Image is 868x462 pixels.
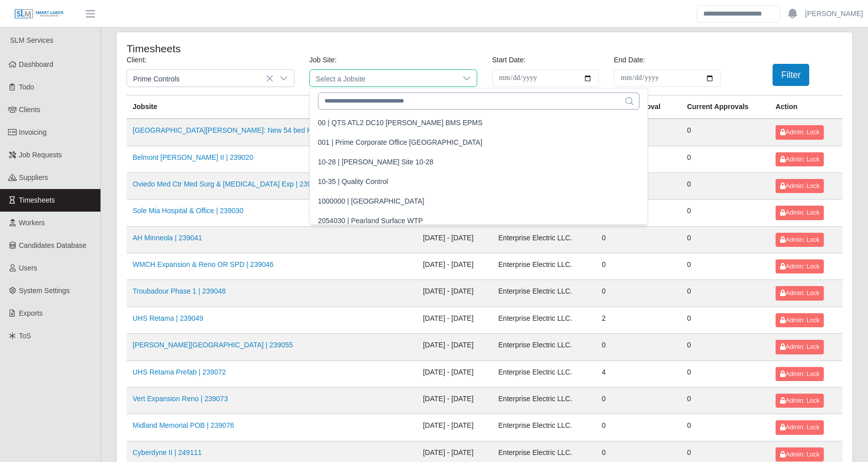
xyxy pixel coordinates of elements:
td: 0 [681,119,770,146]
td: 0 [596,414,681,441]
button: Admin: Lock [776,286,824,300]
span: Prime Controls [127,70,274,86]
button: Admin: Lock [776,206,824,220]
span: Admin: Lock [780,290,819,297]
a: Sole Mia Hospital & Office | 239030 [133,207,244,215]
td: Enterprise Electric LLC. [492,360,596,387]
label: Client: [127,55,147,65]
span: Clients [19,106,41,114]
li: Pearland Surface WTP [312,212,645,230]
span: Admin: Lock [780,451,819,458]
td: Enterprise Electric LLC. [492,253,596,280]
span: Invoicing [19,128,47,136]
td: 0 [596,387,681,414]
span: Job Requests [19,151,62,159]
td: Enterprise Electric LLC. [492,387,596,414]
td: 0 [596,253,681,280]
span: Suppliers [19,173,48,181]
a: [PERSON_NAME][GEOGRAPHIC_DATA] | 239055 [133,341,293,349]
a: Belmont [PERSON_NAME] II | 239020 [133,153,253,161]
button: Admin: Lock [776,233,824,247]
td: 0 [681,253,770,280]
a: [PERSON_NAME] [805,9,863,19]
span: SLM Services [10,36,53,44]
label: Start Date: [492,55,526,65]
span: Timesheets [19,196,55,204]
td: [DATE] - [DATE] [417,307,492,333]
a: WMCH Expansion & Reno OR SPD | 239046 [133,260,274,268]
div: 00 | QTS ATL2 DC10 [PERSON_NAME] BMS EPMS [318,118,483,128]
span: Todo [19,83,34,91]
a: Vert Expansion Reno | 239073 [133,395,228,403]
span: Select a Jobsite [310,70,457,86]
span: Exports [19,309,43,317]
button: Filter [773,64,809,86]
td: Enterprise Electric LLC. [492,226,596,253]
td: 2 [596,307,681,333]
div: 2054030 | Pearland Surface WTP [318,216,423,226]
button: Admin: Lock [776,125,824,139]
div: 10-28 | [PERSON_NAME] Site 10-28 [318,157,433,167]
span: Admin: Lock [780,236,819,243]
td: [DATE] - [DATE] [417,253,492,280]
input: Search [697,5,780,23]
td: 4 [596,360,681,387]
span: System Settings [19,287,70,295]
a: UHS Retama | 239049 [133,314,203,322]
th: Current Approvals [681,96,770,119]
span: Admin: Lock [780,156,819,163]
label: End Date: [614,55,645,65]
button: Admin: Lock [776,313,824,327]
span: ToS [19,332,31,340]
th: Jobsite [127,96,417,119]
span: Candidates Database [19,241,87,249]
span: Admin: Lock [780,129,819,136]
td: Enterprise Electric LLC. [492,414,596,441]
td: 0 [681,307,770,333]
h4: Timesheets [127,42,416,55]
span: Admin: Lock [780,182,819,190]
span: Users [19,264,38,272]
td: 0 [681,200,770,226]
td: Enterprise Electric LLC. [492,307,596,333]
td: [DATE] - [DATE] [417,334,492,360]
li: Houston [312,192,645,211]
li: Ray Alford Site 10-28 [312,153,645,171]
span: Admin: Lock [780,397,819,404]
div: 001 | Prime Corporate Office [GEOGRAPHIC_DATA] [318,137,482,148]
span: Admin: Lock [780,209,819,216]
img: SLM Logo [14,9,64,20]
div: 1000000 | [GEOGRAPHIC_DATA] [318,196,424,207]
td: 0 [681,226,770,253]
span: Admin: Lock [780,317,819,324]
td: [DATE] - [DATE] [417,387,492,414]
button: Admin: Lock [776,367,824,381]
button: Admin: Lock [776,340,824,354]
a: Oviedo Med Ctr Med Surg & [MEDICAL_DATA] Exp | 239029 [133,180,323,188]
li: Quality Control [312,172,645,191]
td: 0 [596,280,681,307]
label: Job Site: [309,55,337,65]
button: Admin: Lock [776,447,824,461]
span: Admin: Lock [780,424,819,431]
td: 0 [681,280,770,307]
span: Admin: Lock [780,343,819,350]
span: Admin: Lock [780,263,819,270]
td: [DATE] - [DATE] [417,360,492,387]
a: [GEOGRAPHIC_DATA][PERSON_NAME]: New 54 bed Hospital | 228129 [133,126,362,134]
button: Admin: Lock [776,259,824,273]
td: [DATE] - [DATE] [417,280,492,307]
button: Admin: Lock [776,420,824,434]
a: AH Minneola | 239041 [133,234,202,242]
td: 0 [596,226,681,253]
a: UHS Retama Prefab | 239072 [133,368,226,376]
span: Workers [19,219,45,227]
li: QTS ATL2 DC10 OSGOOD BMS EPMS [312,114,645,132]
td: 0 [596,334,681,360]
button: Admin: Lock [776,179,824,193]
a: Troubadour Phase 1 | 239048 [133,287,226,295]
span: Admin: Lock [780,371,819,378]
td: 0 [681,334,770,360]
td: Enterprise Electric LLC. [492,334,596,360]
div: 10-35 | Quality Control [318,176,388,187]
